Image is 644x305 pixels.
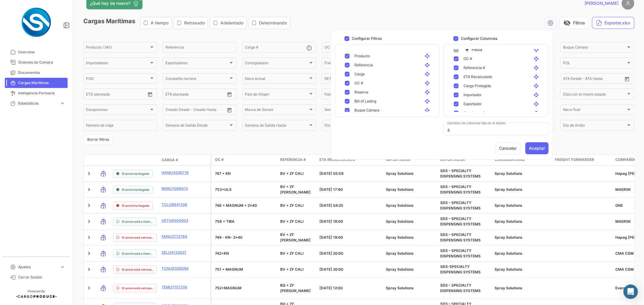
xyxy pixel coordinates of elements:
span: Spray Solutions [495,235,522,240]
span: Spray Solutions [386,286,414,290]
span: Spray Solutions [386,251,414,256]
a: SELU4132027 [162,250,193,255]
a: Overview [5,47,68,57]
a: Expand/Collapse Row [86,171,92,177]
input: Desde [165,93,176,97]
datatable-header-cell: ETA Recalculado [317,155,368,165]
div: Abrir Intercom Messenger [623,285,638,299]
button: Open calendar [146,90,155,99]
a: Órdenes de Compra [5,57,68,68]
span: Freight Forwarder [325,62,388,66]
span: Referencia [354,62,373,68]
span: Consignatario [245,62,308,66]
span: El envío ha llegado. [122,203,150,208]
span: [DATE] 05:59 [319,171,344,176]
span: Nave final [563,108,626,113]
a: TCNU8328096 [162,266,193,271]
datatable-header-cell: Consignatario [492,155,553,165]
span: Póliza [464,47,482,52]
a: Cargas Marítimas [5,78,68,88]
datatable-header-cell: OC # [211,155,278,165]
span: expand_more [60,264,65,270]
datatable-header-cell: Estado de Envio [111,158,159,162]
p: 747 + KN [215,171,275,176]
span: Retrasado [184,20,205,26]
span: MAERSK [615,187,631,192]
a: UETU8000903 [162,218,193,223]
span: BV + ZF ZOFIA [280,184,311,194]
a: Expand/Collapse Row [86,187,92,193]
button: Exportar.xlsx [592,17,634,29]
mat-icon: push_pin [464,47,472,52]
span: ONE [615,203,623,208]
span: Producto [354,53,370,59]
span: Spray Solutions [386,187,414,192]
mat-icon: open_with [533,74,541,80]
span: Semana de Salida Desde [165,124,229,128]
span: [DATE] 17:40 [319,187,343,192]
button: Cancelar [495,142,521,154]
span: Adelantado [220,20,243,26]
button: Determinando [249,17,290,29]
mat-icon: open_with [425,53,432,59]
span: visibility_off [563,19,571,27]
p: 756 + TIBA [215,219,275,224]
span: BQ + ZF ZOFIA [280,283,311,293]
span: [DATE] 12:00 [319,286,343,290]
button: A tiempo [140,17,171,29]
span: Buque Cámara [354,108,380,113]
span: Spray Solutions [386,171,414,176]
datatable-header-cell: Modo de Transporte [96,158,111,162]
span: Importadores [86,62,149,66]
datatable-header-cell: Póliza [195,158,210,162]
span: Spray Solutions [495,251,522,256]
input: Creado Hasta [194,108,223,113]
p: 746 + MAGNUM + 2x40 [215,203,275,208]
a: FANU3713784 [162,234,193,239]
span: OC # [463,56,472,61]
a: MSKU1069012 [162,186,193,191]
span: [PERSON_NAME] [585,0,619,6]
mat-icon: open_with [425,71,432,77]
span: Spray Solutions [386,219,414,224]
mat-icon: open_with [533,92,541,98]
span: Producto / SKU [86,46,149,50]
span: OC # [215,157,224,162]
span: Referencia # [463,65,485,71]
span: El envío está retrasado. [122,286,154,291]
span: BV + ZF CALI [280,219,303,224]
span: El envío ha llegado. [122,187,150,192]
span: Órdenes de Compra [18,60,65,65]
span: Spray Solutions [495,267,522,272]
span: Freight Forwarder [555,157,594,162]
p: 749 - KN- 2x40 [215,235,275,240]
span: Spray Solutions [495,187,522,192]
span: expand_more [60,101,65,106]
span: SDS – SPECIALTY DISPENSING SYSTEMS [440,232,481,242]
span: Overview [18,49,65,55]
span: Referencia # [280,157,306,162]
h3: Configurar Filtros [352,36,382,41]
span: Spray Solutions [386,235,414,240]
a: Documentos [5,68,68,78]
button: Open calendar [623,74,632,83]
span: Estadísticas [18,101,57,106]
span: SDS – SPECIALTY DISPENSING SYSTEMS [440,200,481,210]
button: Open calendar [225,90,234,99]
span: [DATE] 19:00 [319,235,343,240]
mat-icon: open_with [425,90,432,95]
span: Importador [463,92,482,98]
a: Expand/Collapse Row [86,203,92,209]
button: Adelantado [210,17,246,29]
mat-icon: open_with [533,56,541,61]
a: Expand/Collapse Row [86,250,92,256]
h3: Cargas Marítimas [83,17,292,29]
span: POD [86,77,149,82]
input: ATA Desde [563,77,582,82]
mat-icon: open_with [533,101,541,107]
span: Buque Cámara [563,46,626,50]
span: BV + ZF CALI [280,171,303,176]
span: Ajustes [18,264,57,270]
span: Carga # [162,157,178,163]
span: POL [563,62,626,66]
